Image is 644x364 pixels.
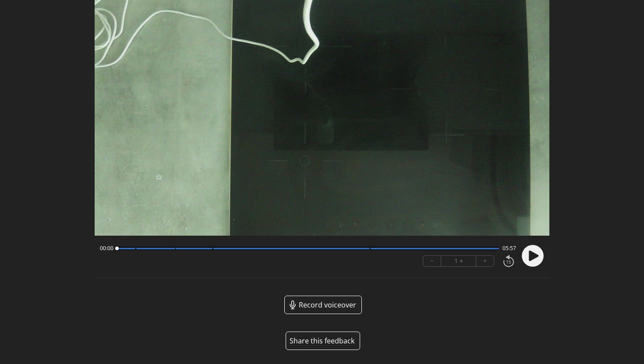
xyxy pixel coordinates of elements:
span: 05:57 [502,245,516,252]
div: 1 × [441,256,476,266]
span: Record voiceover [299,300,356,310]
button: − [423,256,441,266]
button: + [476,256,494,266]
button: Share this feedback [286,332,360,350]
a: Record voiceover [284,296,362,314]
span: 00:00 [100,245,113,252]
